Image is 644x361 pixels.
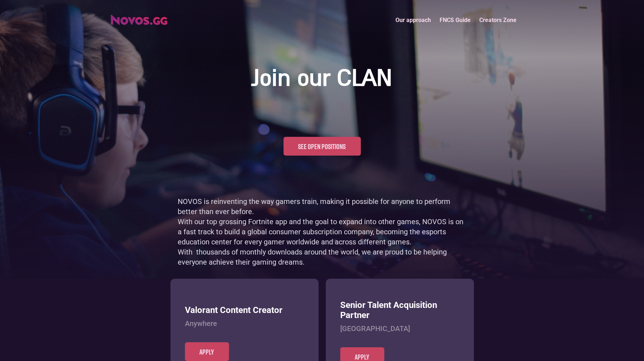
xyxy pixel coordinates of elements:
a: Creators Zone [475,12,521,28]
h4: Anywhere [185,319,304,328]
a: Apply [185,342,229,361]
a: Valorant Content CreatorAnywhere [185,305,304,342]
h3: Senior Talent Acquisition Partner [340,300,459,321]
a: Senior Talent Acquisition Partner[GEOGRAPHIC_DATA] [340,300,459,348]
h1: Join our CLAN [252,65,392,93]
a: FNCS Guide [435,12,475,28]
a: Our approach [391,12,435,28]
p: NOVOS is reinventing the way gamers train, making it possible for anyone to perform better than e... [178,196,467,267]
h4: [GEOGRAPHIC_DATA] [340,324,459,333]
a: See open positions [284,137,361,156]
h3: Valorant Content Creator [185,305,304,316]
